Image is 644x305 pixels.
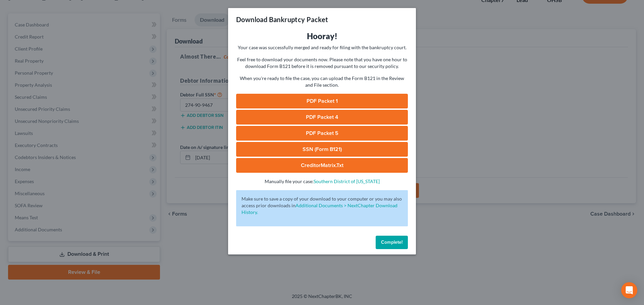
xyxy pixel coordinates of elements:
h3: Download Bankruptcy Packet [236,15,328,24]
div: Open Intercom Messenger [621,282,637,298]
span: Complete! [381,239,402,245]
h3: Hooray! [236,31,408,42]
button: Complete! [376,236,408,249]
p: Feel free to download your documents now. Please note that you have one hour to download Form B12... [236,56,408,70]
a: PDF Packet 4 [236,110,408,125]
p: Your case was successfully merged and ready for filing with the bankruptcy court. [236,44,408,51]
a: Southern District of [US_STATE] [314,178,380,184]
p: Make sure to save a copy of your download to your computer or you may also access prior downloads in [241,196,402,216]
a: PDF Packet 5 [236,126,408,141]
a: PDF Packet 1 [236,94,408,108]
a: Additional Documents > NextChapter Download History. [241,203,397,215]
a: SSN (Form B121) [236,142,408,157]
p: When you're ready to file the case, you can upload the Form B121 in the Review and File section. [236,75,408,88]
p: Manually file your case: [236,178,408,185]
a: CreditorMatrix.txt [236,158,408,173]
